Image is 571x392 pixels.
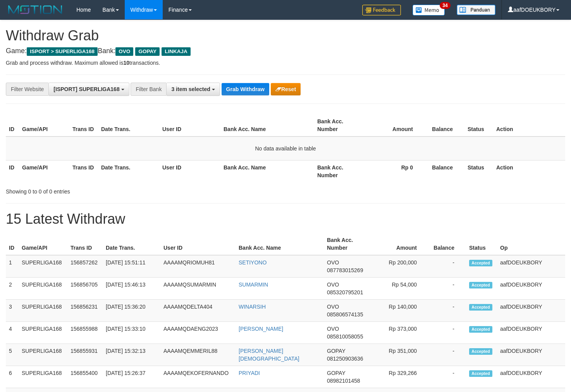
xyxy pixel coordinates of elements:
[428,366,466,388] td: -
[365,160,425,182] th: Rp 0
[372,322,428,344] td: Rp 373,000
[314,160,365,182] th: Bank Acc. Number
[372,233,428,255] th: Amount
[497,366,565,388] td: aafDOEUKBORY
[327,326,339,332] span: OVO
[497,233,565,255] th: Op
[220,114,314,136] th: Bank Acc. Name
[160,344,236,366] td: AAAAMQEMMERIL88
[135,47,160,56] span: GOPAY
[220,160,314,182] th: Bank Acc. Name
[67,366,103,388] td: 156855400
[327,281,339,288] span: OVO
[19,160,69,182] th: Game/API
[19,344,67,366] td: SUPERLIGA168
[166,83,220,96] button: 3 item selected
[239,281,268,288] a: SUMARMIN
[19,114,69,136] th: Game/API
[69,160,98,182] th: Trans ID
[428,233,466,255] th: Balance
[6,47,565,55] h4: Game: Bank:
[67,233,103,255] th: Trans ID
[19,278,67,300] td: SUPERLIGA168
[372,255,428,278] td: Rp 200,000
[428,344,466,366] td: -
[469,348,492,355] span: Accepted
[413,5,445,16] img: Button%20Memo.svg
[6,322,19,344] td: 4
[6,114,19,136] th: ID
[6,160,19,182] th: ID
[236,233,324,255] th: Bank Acc. Name
[6,4,65,16] img: MOTION_logo.png
[160,300,236,322] td: AAAAMQDELTA404
[428,322,466,344] td: -
[19,322,67,344] td: SUPERLIGA168
[48,83,129,96] button: [ISPORT] SUPERLIGA168
[372,278,428,300] td: Rp 54,000
[466,233,497,255] th: Status
[67,255,103,278] td: 156857262
[493,160,565,182] th: Action
[6,28,565,43] h1: Withdraw Grab
[67,300,103,322] td: 156856231
[98,114,159,136] th: Date Trans.
[493,114,565,136] th: Action
[372,300,428,322] td: Rp 140,000
[239,259,267,266] a: SETIYONO
[19,366,67,388] td: SUPERLIGA168
[131,83,166,96] div: Filter Bank
[497,278,565,300] td: aafDOEUKBORY
[497,344,565,366] td: aafDOEUKBORY
[6,233,19,255] th: ID
[6,366,19,388] td: 6
[239,348,299,362] a: [PERSON_NAME][DEMOGRAPHIC_DATA]
[98,160,159,182] th: Date Trans.
[239,326,283,332] a: [PERSON_NAME]
[327,378,360,384] span: Copy 08982101458 to clipboard
[67,278,103,300] td: 156856705
[160,278,236,300] td: AAAAMQSUMARMIN
[19,233,67,255] th: Game/API
[425,114,464,136] th: Balance
[365,114,425,136] th: Amount
[239,370,260,376] a: PRIYADI
[6,185,232,195] div: Showing 0 to 0 of 0 entries
[159,160,220,182] th: User ID
[123,60,129,66] strong: 10
[314,114,365,136] th: Bank Acc. Number
[327,267,363,273] span: Copy 087783015269 to clipboard
[103,300,160,322] td: [DATE] 15:36:20
[6,278,19,300] td: 2
[327,289,363,295] span: Copy 085320795201 to clipboard
[457,5,495,15] img: panduan.png
[162,47,191,56] span: LINKAJA
[469,370,492,377] span: Accepted
[103,278,160,300] td: [DATE] 15:46:13
[69,114,98,136] th: Trans ID
[103,233,160,255] th: Date Trans.
[6,300,19,322] td: 3
[19,300,67,322] td: SUPERLIGA168
[67,322,103,344] td: 156855988
[425,160,464,182] th: Balance
[6,59,565,67] p: Grab and process withdraw. Maximum allowed is transactions.
[160,366,236,388] td: AAAAMQEKOFERNANDO
[324,233,372,255] th: Bank Acc. Number
[19,255,67,278] td: SUPERLIGA168
[469,260,492,266] span: Accepted
[239,304,266,310] a: WINARSIH
[6,344,19,366] td: 5
[372,344,428,366] td: Rp 351,000
[67,344,103,366] td: 156855931
[27,47,98,56] span: ISPORT > SUPERLIGA168
[53,86,119,92] span: [ISPORT] SUPERLIGA168
[464,114,493,136] th: Status
[327,370,345,376] span: GOPAY
[6,83,48,96] div: Filter Website
[160,255,236,278] td: AAAAMQRIOMUH81
[469,282,492,288] span: Accepted
[372,366,428,388] td: Rp 329,266
[103,322,160,344] td: [DATE] 15:33:10
[469,304,492,311] span: Accepted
